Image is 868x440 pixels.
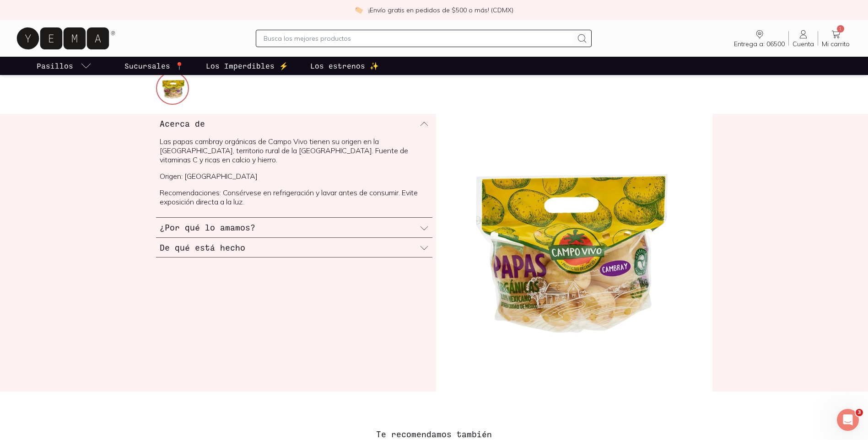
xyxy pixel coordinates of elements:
p: Recomendaciones: Consérvese en refrigeración y lavar antes de consumir. Evite exposición directa ... [160,188,429,206]
span: Entrega a: 06500 [734,40,785,48]
p: Las papas cambray orgánicas de Campo Vivo tienen su origen en la [GEOGRAPHIC_DATA], territorio ru... [160,137,429,164]
p: Los Imperdibles ⚡️ [206,60,288,71]
img: 31288-papas-cambray-organicas-campo-vivo-1_0db2e92c-71e4-4cd5-8f23-16356c517fd8=fwebp-q70-w256 [157,73,190,106]
a: 1Mi carrito [818,29,853,48]
span: Cuenta [793,40,814,48]
a: Cuenta [789,29,818,48]
a: pasillo-todos-link [35,57,93,75]
img: check [355,6,363,14]
iframe: Intercom live chat [837,409,859,431]
h3: De qué está hecho [160,241,245,253]
input: Busca los mejores productos [264,33,572,44]
h3: Te recomendamos también [156,428,713,440]
p: ¡Envío gratis en pedidos de $500 o más! (CDMX) [368,5,513,15]
p: Sucursales 📍 [124,60,184,71]
p: Origen: [GEOGRAPHIC_DATA] [160,172,429,181]
img: Papas Cambray Orgánicas [436,114,712,392]
p: Los estrenos ✨ [310,60,379,71]
h3: Acerca de [160,118,205,129]
span: 1 [837,25,844,32]
h3: ¿Por qué lo amamos? [160,221,255,233]
p: Pasillos [37,60,73,71]
span: Mi carrito [822,40,850,48]
span: 3 [856,409,863,416]
a: Los Imperdibles ⚡️ [204,57,290,75]
a: Los estrenos ✨ [308,57,381,75]
a: Entrega a: 06500 [730,29,788,48]
a: Sucursales 📍 [123,57,186,75]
